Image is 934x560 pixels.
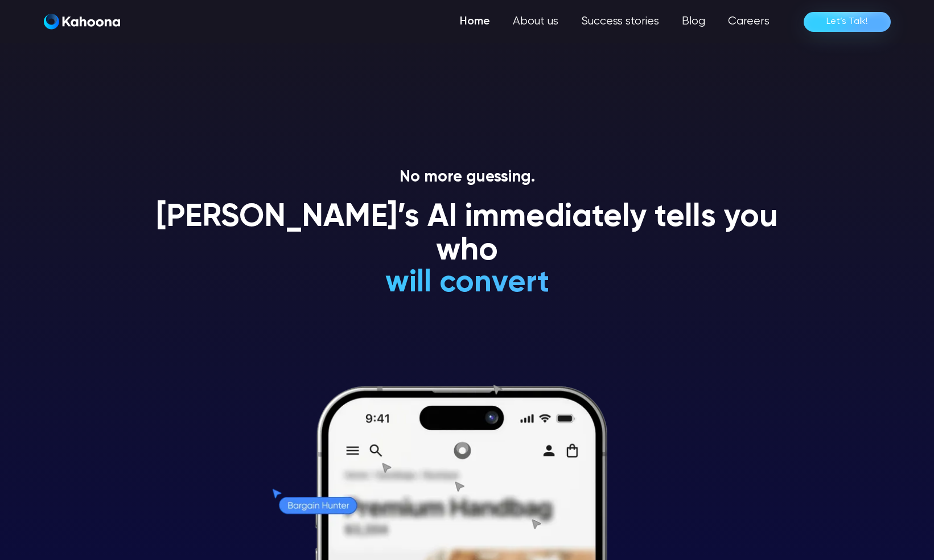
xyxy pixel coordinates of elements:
[804,12,891,32] a: Let’s Talk!
[44,14,120,30] img: Kahoona logo white
[143,168,792,187] p: No more guessing.
[501,10,570,33] a: About us
[44,14,120,30] a: home
[570,10,670,33] a: Success stories
[670,10,717,33] a: Blog
[143,201,792,269] h1: [PERSON_NAME]’s AI immediately tells you who
[826,13,868,31] div: Let’s Talk!
[299,266,635,300] h1: will convert
[449,10,501,33] a: Home
[717,10,781,33] a: Careers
